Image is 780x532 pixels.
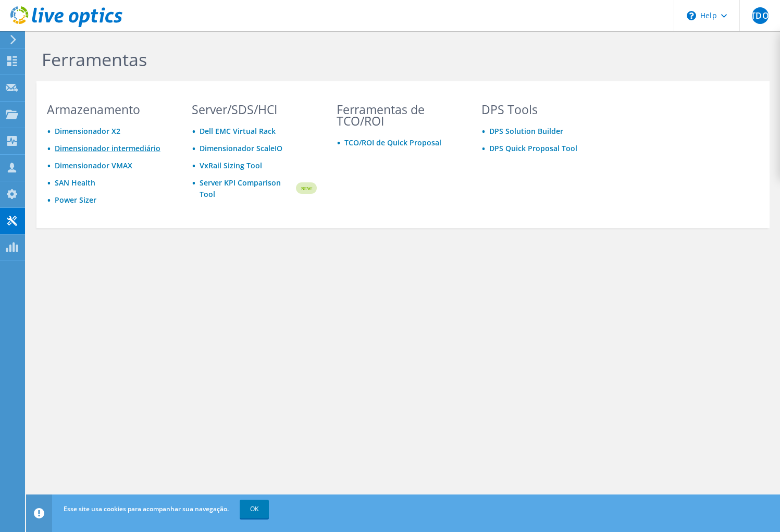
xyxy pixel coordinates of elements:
[64,504,229,513] span: Esse site usa cookies para acompanhar sua navegação.
[481,104,606,115] h3: DPS Tools
[489,143,577,153] a: DPS Quick Proposal Tool
[55,126,120,136] a: Dimensionador X2
[200,126,276,136] a: Dell EMC Virtual Rack
[55,160,132,170] a: Dimensionador VMAX
[200,143,282,153] a: Dimensionador ScaleIO
[47,104,172,115] h3: Armazenamento
[42,48,745,70] h1: Ferramentas
[200,160,262,170] a: VxRail Sizing Tool
[337,104,462,127] h3: Ferramentas de TCO/ROI
[200,177,294,200] a: Server KPI Comparison Tool
[55,143,160,153] a: Dimensionador intermediário
[294,176,317,201] img: new-badge.svg
[687,11,696,20] svg: \n
[55,178,95,188] a: SAN Health
[344,138,441,147] a: TCO/ROI de Quick Proposal
[55,195,96,205] a: Power Sizer
[752,7,769,24] span: JTDOJ
[192,104,317,115] h3: Server/SDS/HCI
[240,500,269,518] a: OK
[489,126,563,136] a: DPS Solution Builder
